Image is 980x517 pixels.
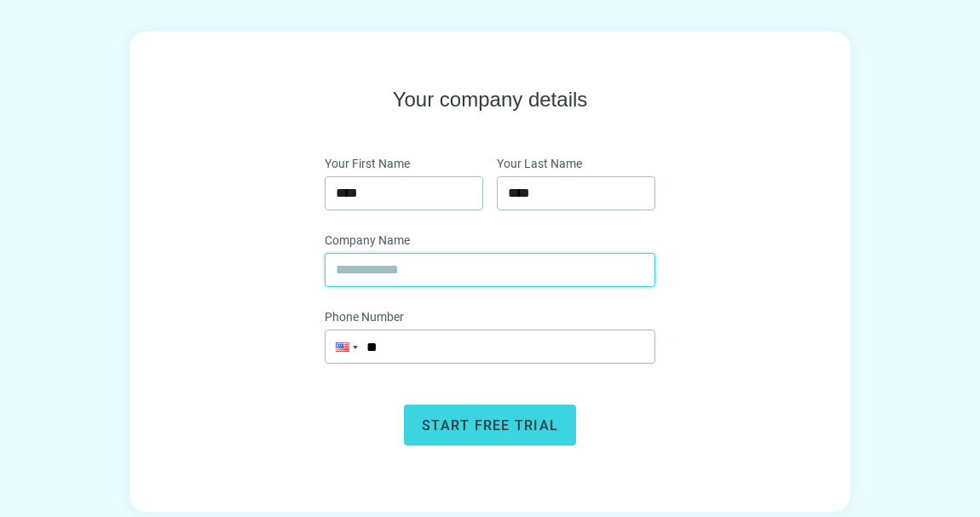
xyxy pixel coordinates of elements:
span: Phone Number [325,307,404,326]
div: United States: + 1 [326,330,358,363]
span: Start free trial [422,417,558,434]
h1: Your company details [393,86,588,113]
span: Your Last Name [497,154,582,173]
button: Start free trial [404,405,576,445]
span: Your First Name [325,154,410,173]
span: Company Name [325,231,410,250]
